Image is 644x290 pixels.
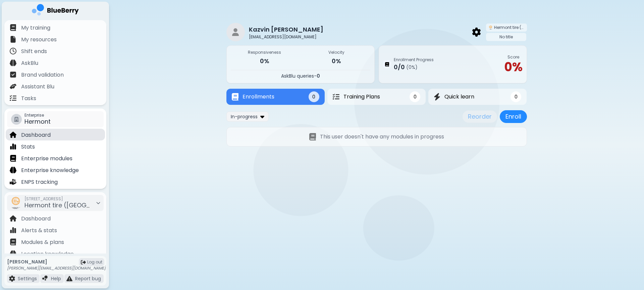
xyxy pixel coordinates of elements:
p: Report bug [75,276,101,282]
p: Responsiveness [231,50,299,55]
img: logout [81,260,86,265]
span: Quick learn [444,93,474,101]
p: 0% [303,56,370,66]
img: file icon [10,59,16,66]
button: EnrollmentsEnrollments0 [226,89,325,105]
p: Settings [18,276,37,282]
p: This user doesn't have any modules in progress [320,133,444,141]
img: Quick learn [434,93,440,101]
p: Modules & plans [21,238,64,246]
span: Training Plans [343,93,380,101]
p: Enrollment Progress [394,57,434,63]
p: Enterprise modules [21,155,72,163]
p: Enterprise knowledge [21,166,79,174]
img: file icon [10,24,16,31]
img: file icon [10,215,16,222]
p: Dashboard [21,215,51,223]
p: Kazvin [PERSON_NAME] [249,25,323,34]
p: ENPS tracking [21,178,58,186]
span: Hermont tire ([GEOGRAPHIC_DATA]) [24,201,134,209]
p: [EMAIL_ADDRESS][DOMAIN_NAME] [249,34,329,40]
img: No teams [309,133,316,141]
span: [STREET_ADDRESS] [24,196,92,202]
p: [PERSON_NAME] [7,259,106,265]
img: file icon [10,48,16,54]
p: My resources [21,36,57,44]
p: Stats [21,143,35,151]
p: Help [51,276,61,282]
img: file icon [10,36,16,43]
img: file icon [9,276,15,282]
p: - [231,73,370,79]
img: dropdown [260,113,264,120]
p: Velocity [303,50,370,55]
img: Training Plans [333,93,339,100]
span: Enterprise [24,113,51,118]
span: Hermont [24,117,51,126]
img: file icon [42,276,48,282]
p: Shift ends [21,47,47,55]
img: file icon [10,178,16,185]
button: Training PlansTraining Plans0 [327,89,426,105]
p: Score [504,54,523,60]
img: company thumbnail [10,197,22,209]
p: Dashboard [21,131,51,139]
img: file icon [10,227,16,234]
img: file icon [10,239,16,245]
img: file icon [10,155,16,162]
span: Hermont tire ([GEOGRAPHIC_DATA]) [494,25,524,30]
p: Tasks [21,94,36,102]
span: 0 [515,94,518,100]
p: Assistant Blu [21,83,54,91]
div: No title [486,33,526,41]
img: company logo [32,4,79,18]
img: file icon [10,131,16,138]
p: 0 / 0 [394,63,405,72]
img: file icon [10,167,16,173]
img: file icon [10,95,16,101]
p: Alerts & stats [21,226,57,235]
img: back arrow [472,28,481,36]
p: 0% [231,56,299,66]
img: Enrollments [232,93,238,101]
button: Enroll [500,110,527,123]
p: AskBlu [21,59,38,67]
p: Location knowledge [21,250,74,258]
p: 0 % [504,60,523,75]
span: 0 [312,94,315,100]
p: Brand validation [21,71,64,79]
button: Quick learnQuick learn0 [428,89,527,105]
img: file icon [10,250,16,257]
img: file icon [10,71,16,78]
span: In-progress [231,114,258,120]
p: [PERSON_NAME][EMAIL_ADDRESS][DOMAIN_NAME] [7,265,106,271]
span: Enrollments [243,93,274,101]
span: 0 [317,73,320,79]
p: My training [21,24,50,32]
span: Log out [87,259,102,265]
img: file icon [66,276,72,282]
span: AskBlu queries [281,73,314,79]
span: 0 [414,94,417,100]
img: file icon [10,83,16,90]
img: file icon [10,143,16,150]
img: Enrollment Progress [385,62,389,67]
img: company thumbnail [489,26,493,30]
img: restaurant [226,23,245,41]
span: ( 0 %) [406,64,418,70]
